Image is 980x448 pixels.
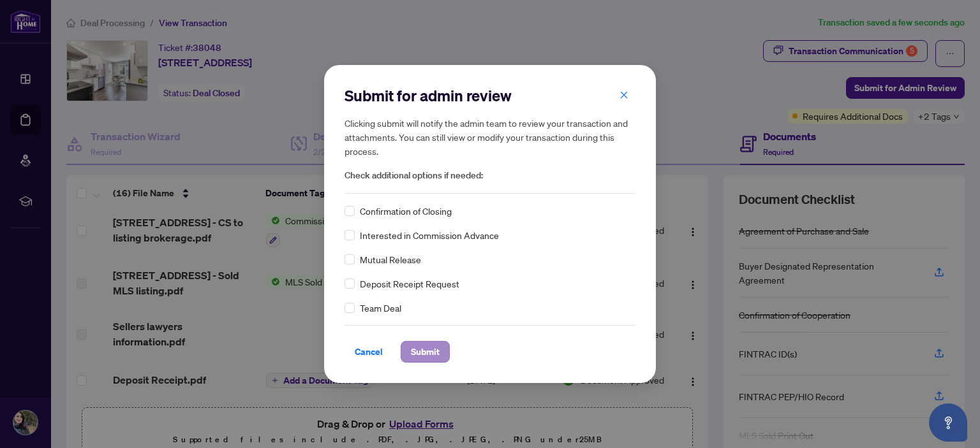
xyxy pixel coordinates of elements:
span: Interested in Commission Advance [360,228,499,242]
span: Check additional options if needed: [345,168,635,183]
span: Confirmation of Closing [360,204,452,218]
span: Submit [411,342,440,362]
span: Team Deal [360,301,401,315]
button: Open asap [929,403,967,442]
span: Cancel [355,342,383,362]
span: close [620,90,628,99]
span: Mutual Release [360,252,421,266]
h5: Clicking submit will notify the admin team to review your transaction and attachments. You can st... [345,116,635,158]
button: Cancel [345,341,393,363]
h2: Submit for admin review [345,85,635,106]
span: Deposit Receipt Request [360,277,459,291]
button: Submit [401,341,450,363]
